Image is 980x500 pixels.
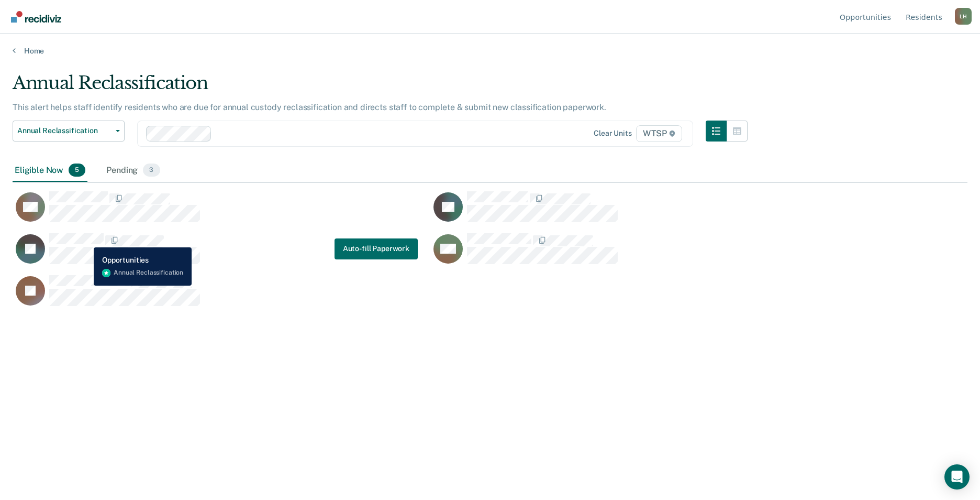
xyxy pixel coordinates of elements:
p: This alert helps staff identify residents who are due for annual custody reclassification and dir... [13,102,606,112]
div: Open Intercom Messenger [944,464,970,490]
div: CaseloadOpportunityCell-00280323 [430,233,848,275]
span: 5 [69,164,85,177]
a: Navigate to form link [335,238,418,259]
span: WTSP [636,125,682,142]
button: Auto-fill Paperwork [335,238,418,259]
div: Pending3 [104,159,162,182]
div: CaseloadOpportunityCell-00596999 [13,191,430,233]
div: CaseloadOpportunityCell-00520844 [430,191,848,233]
span: Annual Reclassification [17,126,112,135]
a: Home [13,46,967,56]
div: Eligible Now5 [13,159,87,182]
div: L H [955,8,972,25]
img: Recidiviz [11,11,61,23]
div: CaseloadOpportunityCell-00464891 [13,233,430,275]
div: Clear units [594,129,632,138]
div: CaseloadOpportunityCell-00440453 [13,275,430,317]
span: 3 [143,164,160,177]
div: Annual Reclassification [13,72,748,102]
button: Annual Reclassification [13,121,125,142]
button: Profile dropdown button [955,8,972,25]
